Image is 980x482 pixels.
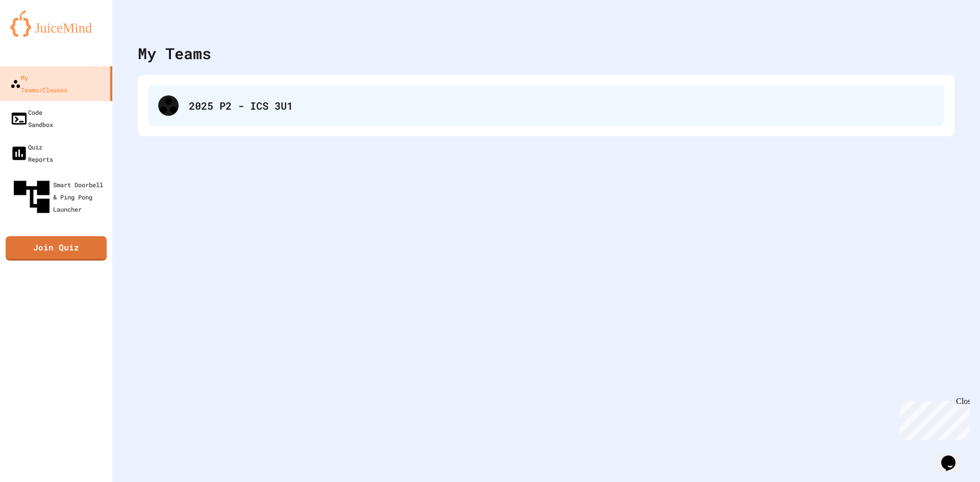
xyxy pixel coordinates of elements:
img: logo-orange.svg [10,10,102,37]
iframe: chat widget [895,397,970,440]
a: Join Quiz [6,236,107,261]
div: Quiz Reports [10,141,53,165]
div: My Teams/Classes [10,71,67,96]
iframe: chat widget [937,441,970,472]
div: 2025 P2 - ICS 3U1 [189,98,934,113]
div: My Teams [138,42,211,65]
div: Code Sandbox [10,106,53,131]
div: Chat with us now!Close [4,4,70,65]
div: Smart Doorbell & Ping Pong Launcher [10,175,108,218]
div: 2025 P2 - ICS 3U1 [148,85,944,126]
